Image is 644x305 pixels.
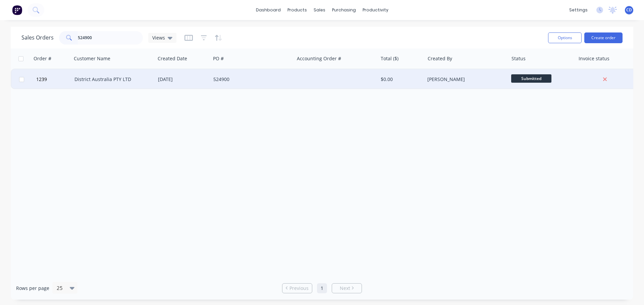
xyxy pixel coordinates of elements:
div: District Australia PTY LTD [74,76,149,83]
div: Created Date [158,55,187,62]
a: Page 1 is your current page [317,283,327,293]
div: Accounting Order # [297,55,341,62]
h1: Sales Orders [21,34,54,41]
span: Next [340,285,350,292]
button: 1239 [34,69,74,89]
div: Order # [34,55,51,62]
span: CD [626,7,632,13]
img: Factory [12,5,22,15]
input: Search... [78,31,143,45]
div: sales [310,5,329,15]
span: 1239 [36,76,47,83]
div: productivity [359,5,392,15]
a: dashboard [253,5,284,15]
div: purchasing [329,5,359,15]
div: 524900 [213,76,288,83]
div: $0.00 [381,76,420,83]
div: Created By [428,55,452,62]
div: [PERSON_NAME] [427,76,502,83]
span: Rows per page [16,285,49,292]
div: products [284,5,310,15]
button: Options [548,32,582,43]
div: Invoice status [579,55,609,62]
ul: Pagination [279,283,365,293]
a: Next page [332,285,362,292]
span: Views [152,34,165,41]
div: settings [566,5,591,15]
div: PO # [213,55,224,62]
div: Total ($) [381,55,398,62]
a: Previous page [282,285,312,292]
span: Previous [289,285,309,292]
div: Customer Name [74,55,110,62]
div: [DATE] [158,76,208,83]
span: Submitted [511,74,551,83]
button: Create order [584,32,623,43]
div: Status [512,55,526,62]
